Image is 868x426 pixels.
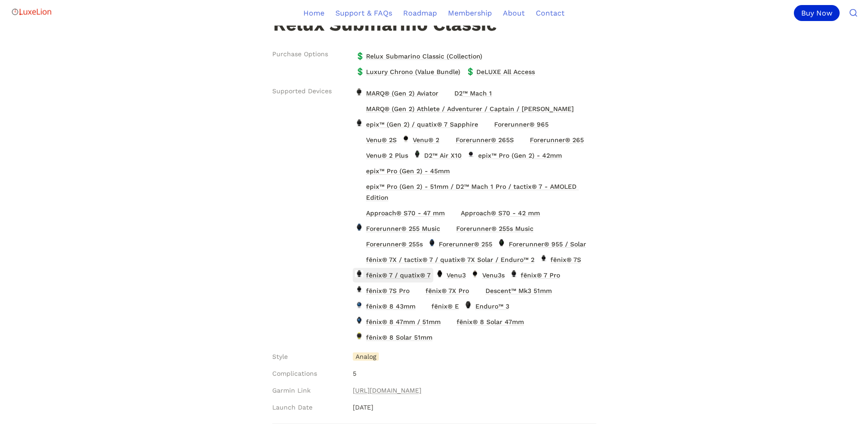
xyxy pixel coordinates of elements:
span: epix™ (Gen 2) / quatix® 7 Sapphire [365,118,479,130]
span: Venu3s [481,269,506,281]
span: fēnix® 7 Pro [520,269,561,281]
span: Forerunner® 265 [529,134,585,146]
img: epix™ Pro (Gen 2) - 51mm / D2™ Mach 1 Pro / tactix® 7 - AMOLED Edition [355,181,363,189]
span: fēnix® 8 43mm [365,300,416,312]
a: epix™ Pro (Gen 2) - 42mmepix™ Pro (Gen 2) - 42mm [464,148,564,163]
a: D2™ Air X10D2™ Air X10 [411,148,464,163]
a: Forerunner® 965Forerunner® 965 [481,117,551,132]
a: Forerunner® 255s MusicForerunner® 255s Music [443,221,536,236]
a: fēnix® 7Sfēnix® 7S [537,252,584,267]
a: Forerunner® 955 / SolarForerunner® 955 / Solar [495,237,588,251]
img: Forerunner® 965 [483,119,491,127]
span: Luxury Chrono (Value Bundle) [365,66,461,78]
a: Forerunner® 255Forerunner® 255 [426,237,495,251]
a: epix™ Pro (Gen 2) - 51mm / D2™ Mach 1 Pro / tactix® 7 - AMOLED Editionepix™ Pro (Gen 2) - 51mm / ... [353,179,593,205]
span: epix™ Pro (Gen 2) - 45mm [365,165,451,177]
img: fēnix® 8 Solar 51mm [355,332,363,340]
img: Forerunner® 255s Music [445,224,453,231]
span: Venu3 [446,269,467,281]
img: Enduro™ 3 [464,301,472,309]
a: Enduro™ 3Enduro™ 3 [462,299,512,314]
span: fēnix® 8 Solar 47mm [456,316,525,328]
a: Approach® S70 - 42 mmApproach® S70 - 42 mm [447,206,543,220]
a: fēnix® 8 47mm / 51mmfēnix® 8 47mm / 51mm [353,314,443,329]
span: Supported Devices [272,86,332,96]
img: Approach® S70 - 47 mm [355,208,363,215]
img: Venu® 2 [402,135,410,142]
span: Descent ™ Mk3 51mm [485,285,553,297]
a: epix™ Pro (Gen 2) - 45mmepix™ Pro (Gen 2) - 45mm [353,164,453,178]
a: Venu® 2Venu® 2 [399,133,442,147]
a: Forerunner® 265Forerunner® 265 [517,133,587,147]
a: [URL][DOMAIN_NAME] [353,385,421,396]
span: Forerunner® 965 [493,118,550,130]
span: Venu® 2 Plus [365,149,409,161]
img: fēnix® 8 47mm / 51mm [355,317,363,324]
a: Forerunner® 255sForerunner® 255s [353,237,426,251]
span: [DATE] [353,402,373,413]
img: fēnix® 7 / quatix® 7 [355,270,363,277]
img: MARQ® (Gen 2) Aviator [355,88,363,96]
span: fēnix® 8 47mm / 51mm [365,316,442,328]
a: fēnix® 7X / tactix® 7 / quatix® 7X Solar / Enduro™ 2fēnix® 7X / tactix® 7 / quatix® 7X Solar / En... [353,252,537,267]
span: Enduro™ 3 [474,300,510,312]
span: fēnix® 7X / tactix® 7 / quatix® 7X Solar / Enduro™ 2 [365,254,535,266]
img: Approach® S70 - 42 mm [450,208,458,215]
span: Venu® 2S [365,134,398,146]
span: Garmin Link [272,386,311,395]
span: Analog [353,352,379,361]
img: Logo [11,3,52,21]
img: fēnix® 7S Pro [355,286,363,293]
img: fēnix® 7 Pro [510,270,518,277]
img: fēnix® 7X Pro [415,286,423,293]
span: Relux Submarino Classic (Collection) [365,50,483,62]
a: fēnix® 8 Solar 47mmfēnix® 8 Solar 47mm [443,314,527,329]
a: 💲Relux Submarino Classic (Collection) [353,49,485,64]
img: D2™ Air X10 [413,150,421,158]
span: Forerunner® 255s [365,238,424,250]
a: Venu3Venu3 [433,268,469,282]
span: fēnix® 7S Pro [365,285,410,297]
span: fēnix® E [431,300,460,312]
img: Forerunner® 955 / Solar [497,239,506,246]
img: fēnix® 8 43mm [355,301,363,309]
span: Approach® S70 - 47 mm [365,207,446,219]
span: Approach® S70 - 42 mm [460,207,541,219]
img: Forerunner® 265S [444,135,453,142]
img: Venu® 2S [355,135,363,142]
img: MARQ® (Gen 2) Athlete / Adventurer / Captain / Golfer [355,104,363,111]
img: epix™ Pro (Gen 2) - 42mm [467,150,475,158]
a: epix™ (Gen 2) / quatix® 7 Sapphireepix™ (Gen 2) / quatix® 7 Sapphire [353,117,481,132]
a: Venu® 2 PlusVenu® 2 Plus [353,148,411,163]
span: fēnix® 8 Solar 51mm [365,331,433,343]
a: fēnix® 8 43mmfēnix® 8 43mm [353,299,418,314]
a: MARQ® (Gen 2) AviatorMARQ® (Gen 2) Aviator [353,86,441,101]
span: 💲 [356,67,363,74]
img: fēnix® 8 Solar 47mm [446,317,454,324]
a: 💲DeLUXE All Access [463,64,538,79]
a: 💲Luxury Chrono (Value Bundle) [353,64,463,79]
div: 5 [349,365,596,382]
span: epix™ Pro (Gen 2) - 42mm [477,149,563,161]
span: DeLUXE All Access [475,66,536,78]
span: Venu® 2 [412,134,440,146]
img: D2™ Mach 1 [443,88,452,96]
a: Venu® 2SVenu® 2S [353,133,399,147]
a: fēnix® 7 / quatix® 7fēnix® 7 / quatix® 7 [353,268,433,282]
span: Forerunner® 255 Music [365,223,441,234]
a: Venu3sVenu3s [469,268,507,282]
img: Venu® 2 Plus [355,150,363,158]
a: fēnix® Efēnix® E [418,299,462,314]
img: epix™ (Gen 2) / quatix® 7 Sapphire [355,119,363,127]
img: epix™ Pro (Gen 2) - 45mm [355,166,363,173]
a: Forerunner® 265SForerunner® 265S [442,133,516,147]
a: Buy Now [794,5,843,21]
span: fēnix® 7X Pro [425,285,470,297]
a: fēnix® 8 Solar 51mmfēnix® 8 Solar 51mm [353,330,435,345]
img: Forerunner® 255s [355,239,363,246]
span: Forerunner® 255s Music [455,223,534,234]
a: fēnix® 7 Profēnix® 7 Pro [507,268,563,282]
span: fēnix® 7S [550,254,582,266]
a: Approach® S70 - 47 mmApproach® S70 - 47 mm [353,206,447,220]
span: Complications [272,369,317,378]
